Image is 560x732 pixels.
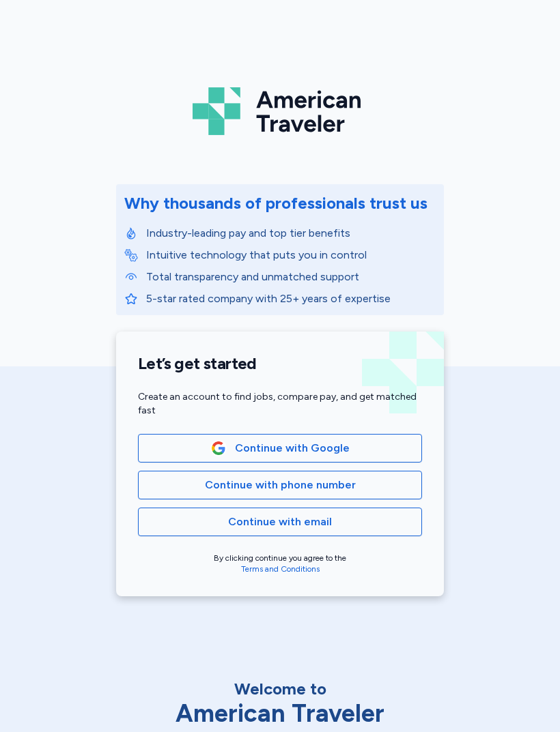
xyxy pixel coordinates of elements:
[138,390,422,418] div: Create an account to find jobs, compare pay, and get matched fast
[138,471,422,499] button: Continue with phone number
[228,514,332,530] span: Continue with email
[146,269,436,285] p: Total transparency and unmatched support
[146,247,436,263] p: Intuitive technology that puts you in control
[193,82,367,141] img: Logo
[211,441,226,456] img: Google Logo
[235,440,350,456] span: Continue with Google
[137,678,423,700] div: Welcome to
[146,225,436,241] p: Industry-leading pay and top tier benefits
[138,353,422,374] h1: Let’s get started
[138,434,422,463] button: Google LogoContinue with Google
[138,508,422,536] button: Continue with email
[124,192,428,214] div: Why thousands of professionals trust us
[205,477,356,493] span: Continue with phone number
[138,553,422,574] div: By clicking continue you agree to the
[146,291,436,307] p: 5-star rated company with 25+ years of expertise
[241,564,320,574] a: Terms and Conditions
[137,700,423,727] div: American Traveler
